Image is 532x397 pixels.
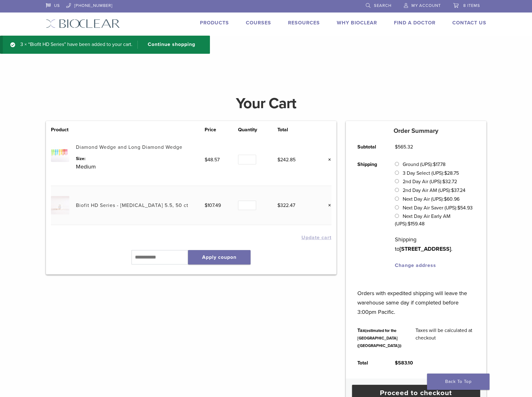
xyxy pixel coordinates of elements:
span: My Account [411,3,441,8]
th: Shipping [351,156,388,274]
th: Subtotal [351,138,388,156]
p: Orders with expedited shipping will leave the warehouse same day if completed before 3:00pm Pacific. [357,279,475,317]
strong: [STREET_ADDRESS] [400,245,451,252]
bdi: 565.32 [395,144,413,150]
span: $ [442,178,445,185]
th: Total [277,126,315,133]
th: Tax [351,322,409,354]
a: Diamond Wedge and Long Diamond Wedge [76,144,182,150]
bdi: 107.49 [205,202,221,209]
label: Next Day Air Early AM (UPS): [395,213,450,227]
bdi: 60.96 [444,196,460,202]
bdi: 37.24 [451,187,465,193]
a: Resources [288,20,320,26]
span: $ [205,157,207,163]
label: 2nd Day Air AM (UPS): [403,187,465,193]
h5: Order Summary [346,127,486,135]
a: Remove this item [323,201,331,209]
span: $ [433,161,436,168]
bdi: 32.72 [442,178,457,185]
label: Next Day Air Saver (UPS): [403,205,473,211]
th: Quantity [238,126,277,133]
bdi: 54.93 [457,205,473,211]
bdi: 28.75 [444,170,459,176]
span: $ [277,157,280,163]
p: Medium [76,162,205,171]
span: $ [457,205,460,211]
a: Continue shopping [137,41,200,49]
span: $ [277,202,280,209]
small: (estimated for the [GEOGRAPHIC_DATA] ([GEOGRAPHIC_DATA])) [357,328,401,348]
p: Shipping to . [395,235,475,254]
dt: Size: [76,155,205,162]
img: Biofit HD Series - Premolar 5.5, 50 ct [51,196,69,214]
a: Products [200,20,229,26]
span: $ [205,202,207,209]
label: 2nd Day Air (UPS): [403,178,457,185]
bdi: 17.78 [433,161,445,168]
h1: Your Cart [41,96,491,111]
label: Ground (UPS): [403,161,445,168]
a: Find A Doctor [394,20,435,26]
bdi: 583.10 [395,360,413,366]
bdi: 322.47 [277,202,295,209]
span: $ [408,221,410,227]
label: 3 Day Select (UPS): [403,170,459,176]
button: Update cart [301,235,331,240]
span: $ [451,187,454,193]
label: Next Day Air (UPS): [403,196,460,202]
a: Courses [246,20,271,26]
td: Taxes will be calculated at checkout [409,322,482,354]
span: 8 items [463,3,480,8]
img: Bioclear [46,19,120,28]
th: Product [51,126,76,133]
span: $ [395,360,398,366]
a: Biofit HD Series - [MEDICAL_DATA] 5.5, 50 ct [76,202,188,209]
a: Remove this item [323,156,331,164]
span: Search [374,3,391,8]
th: Total [351,354,388,372]
span: $ [395,144,398,150]
span: $ [444,170,447,176]
button: Apply coupon [188,250,251,264]
a: Back To Top [427,374,490,390]
bdi: 242.85 [277,157,296,163]
span: $ [444,196,447,202]
th: Price [205,126,238,133]
a: Change address [395,262,436,269]
a: Why Bioclear [337,20,377,26]
a: Contact Us [452,20,486,26]
img: Diamond Wedge and Long Diamond Wedge [51,143,69,162]
bdi: 48.57 [205,157,220,163]
bdi: 159.48 [408,221,425,227]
